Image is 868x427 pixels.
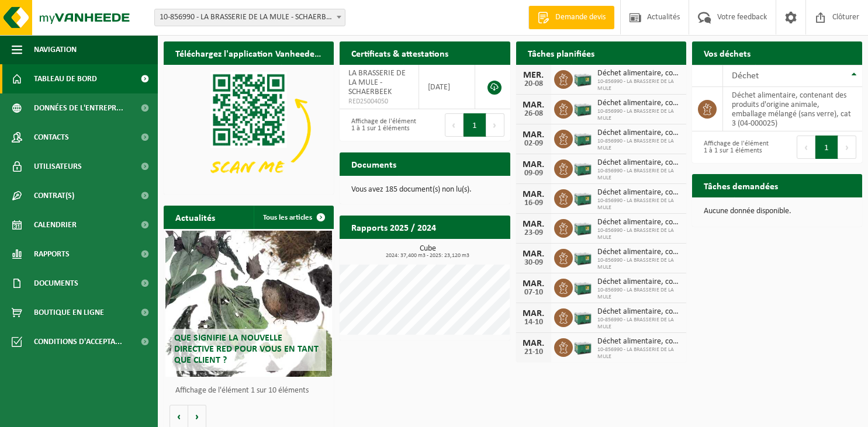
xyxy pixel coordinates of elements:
span: 10-856990 - LA BRASSERIE DE LA MULE [597,108,680,122]
h2: Vos déchets [692,41,762,64]
span: Rapports [34,239,70,269]
span: Déchet [732,71,759,81]
span: Boutique en ligne [34,298,104,327]
div: MAR. [522,220,545,229]
span: 10-856990 - LA BRASSERIE DE LA MULE [597,317,680,331]
img: PB-LB-0680-HPE-GN-01 [573,158,593,178]
span: Conditions d'accepta... [34,327,122,356]
div: 26-08 [522,110,545,118]
div: MAR. [522,279,545,289]
button: 1 [464,113,486,137]
img: PB-LB-0680-HPE-GN-01 [573,336,593,356]
h2: Rapports 2025 / 2024 [340,216,448,238]
button: 1 [815,136,838,159]
span: 10-856990 - LA BRASSERIE DE LA MULE [597,78,680,92]
button: Previous [445,113,464,137]
span: Déchet alimentaire, contenant des produits d'origine animale, emballage mélangé ... [597,99,680,108]
div: Affichage de l'élément 1 à 1 sur 1 éléments [345,112,419,138]
div: 30-09 [522,259,545,267]
div: 14-10 [522,318,545,327]
span: Données de l'entrepr... [34,93,123,123]
div: 02-09 [522,140,545,148]
td: déchet alimentaire, contenant des produits d'origine animale, emballage mélangé (sans verre), cat... [723,87,862,131]
button: Previous [797,136,815,159]
span: Déchet alimentaire, contenant des produits d'origine animale, emballage mélangé ... [597,277,680,287]
div: 23-09 [522,229,545,237]
span: RED25004050 [348,97,410,106]
h2: Actualités [164,206,227,228]
span: Navigation [34,35,77,64]
a: Tous les articles [254,206,333,229]
span: Contrat(s) [34,181,74,210]
span: Déchet alimentaire, contenant des produits d'origine animale, emballage mélangé ... [597,218,680,227]
h3: Cube [345,245,510,259]
span: 10-856990 - LA BRASSERIE DE LA MULE [597,227,680,241]
span: Déchet alimentaire, contenant des produits d'origine animale, emballage mélangé ... [597,337,680,346]
span: Calendrier [34,210,77,239]
span: Utilisateurs [34,152,82,181]
span: 10-856990 - LA BRASSERIE DE LA MULE [597,197,680,211]
img: PB-LB-0680-HPE-GN-01 [573,68,593,88]
span: Contacts [34,123,69,152]
img: PB-LB-0680-HPE-GN-01 [573,98,593,118]
span: 10-856990 - LA BRASSERIE DE LA MULE - SCHAERBEEK [155,9,345,26]
span: Déchet alimentaire, contenant des produits d'origine animale, emballage mélangé ... [597,188,680,197]
div: MAR. [522,100,545,110]
span: 10-856990 - LA BRASSERIE DE LA MULE [597,168,680,182]
p: Affichage de l'élément 1 sur 10 éléments [175,387,328,395]
div: MAR. [522,130,545,140]
button: Next [838,136,856,159]
a: Demande devis [528,6,614,29]
div: 21-10 [522,348,545,356]
span: Documents [34,269,78,298]
div: Affichage de l'élément 1 à 1 sur 1 éléments [698,134,772,160]
div: MAR. [522,190,545,199]
img: PB-LB-0680-HPE-GN-01 [573,247,593,267]
img: PB-LB-0680-HPE-GN-01 [573,307,593,327]
span: 10-856990 - LA BRASSERIE DE LA MULE - SCHAERBEEK [154,9,345,26]
p: Vous avez 185 document(s) non lu(s). [351,186,498,194]
td: [DATE] [419,65,475,109]
div: MER. [522,71,545,80]
div: 16-09 [522,199,545,207]
a: Que signifie la nouvelle directive RED pour vous en tant que client ? [165,231,332,377]
div: MAR. [522,249,545,259]
h2: Documents [340,152,408,175]
span: Déchet alimentaire, contenant des produits d'origine animale, emballage mélangé ... [597,129,680,138]
span: 10-856990 - LA BRASSERIE DE LA MULE [597,257,680,271]
span: 10-856990 - LA BRASSERIE DE LA MULE [597,287,680,301]
button: Next [486,113,504,137]
img: PB-LB-0680-HPE-GN-01 [573,217,593,237]
a: Consulter les rapports [409,238,509,262]
h2: Tâches demandées [692,174,790,197]
h2: Certificats & attestations [340,41,460,64]
div: MAR. [522,160,545,169]
div: MAR. [522,309,545,318]
span: Que signifie la nouvelle directive RED pour vous en tant que client ? [174,334,319,365]
span: Tableau de bord [34,64,97,93]
img: PB-LB-0680-HPE-GN-01 [573,188,593,207]
span: Déchet alimentaire, contenant des produits d'origine animale, emballage mélangé ... [597,248,680,257]
div: MAR. [522,339,545,348]
span: 10-856990 - LA BRASSERIE DE LA MULE [597,138,680,152]
h2: Téléchargez l'application Vanheede+ maintenant! [164,41,334,64]
span: Déchet alimentaire, contenant des produits d'origine animale, emballage mélangé ... [597,69,680,78]
span: 10-856990 - LA BRASSERIE DE LA MULE [597,346,680,360]
span: Déchet alimentaire, contenant des produits d'origine animale, emballage mélangé ... [597,307,680,317]
img: Download de VHEPlus App [164,65,334,192]
img: PB-LB-0680-HPE-GN-01 [573,128,593,148]
span: Déchet alimentaire, contenant des produits d'origine animale, emballage mélangé ... [597,158,680,168]
img: PB-LB-0680-HPE-GN-01 [573,277,593,297]
span: 2024: 37,400 m3 - 2025: 23,120 m3 [345,253,510,259]
div: 09-09 [522,169,545,178]
div: 07-10 [522,289,545,297]
div: 20-08 [522,80,545,88]
span: Demande devis [552,12,608,23]
h2: Tâches planifiées [516,41,606,64]
span: LA BRASSERIE DE LA MULE - SCHAERBEEK [348,69,406,96]
p: Aucune donnée disponible. [704,207,850,216]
